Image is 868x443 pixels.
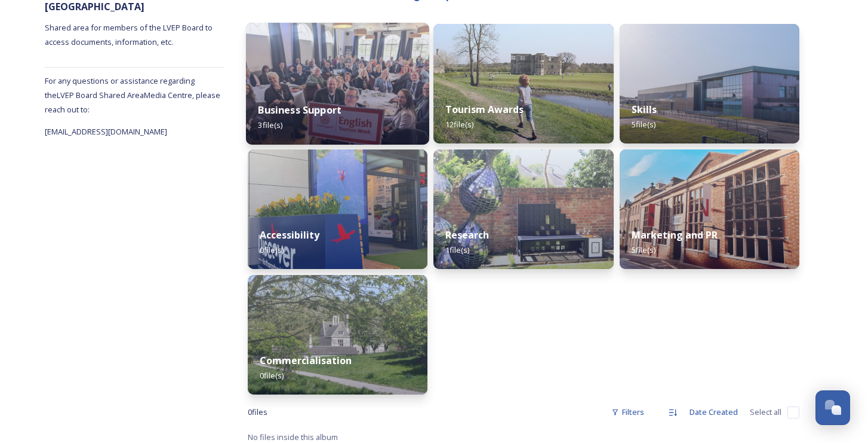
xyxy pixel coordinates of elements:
[260,370,284,381] span: 0 file(s)
[433,24,613,143] img: 0c84a837-7e82-45db-8c4d-a7cc46ec2f26.jpg
[445,245,469,255] span: 1 file(s)
[258,120,282,130] span: 3 file(s)
[260,228,319,242] strong: Accessibility
[45,126,167,137] span: [EMAIL_ADDRESS][DOMAIN_NAME]
[632,245,655,255] span: 5 file(s)
[260,245,284,255] span: 0 file(s)
[45,22,214,47] span: Shared area for members of the LVEP Board to access documents, information, etc.
[248,275,427,395] img: c4e085e7-d2cf-4970-b97d-80dbedaae66f.jpg
[605,401,650,424] div: Filters
[684,401,744,424] div: Date Created
[632,228,718,242] strong: Marketing and PR
[45,75,220,115] span: For any questions or assistance regarding the LVEP Board Shared Area Media Centre, please reach o...
[248,149,427,269] img: 99416d89-c4b5-4178-9d70-76aeacb62484.jpg
[620,149,799,269] img: d0b0ae60-025d-492c-aa3f-eb11bea9cc91.jpg
[620,24,799,143] img: dfde90a7-404b-45e6-9575-8ff9313f1f1e.jpg
[445,119,473,130] span: 12 file(s)
[248,407,267,418] span: 0 file s
[246,23,429,145] img: 1e2dbd8a-cd09-4f77-a8f9-3a9a93719042.jpg
[815,390,850,425] button: Open Chat
[445,228,489,242] strong: Research
[260,354,352,367] strong: Commercialisation
[632,103,657,116] strong: Skills
[258,103,341,117] strong: Business Support
[445,103,524,116] strong: Tourism Awards
[750,407,781,418] span: Select all
[433,149,613,269] img: 90641690-aca4-43a0-933d-c67e68adbf8c.jpg
[248,432,338,442] span: No files inside this album
[632,119,655,130] span: 5 file(s)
